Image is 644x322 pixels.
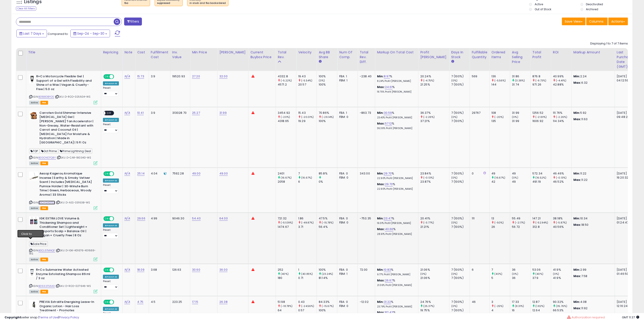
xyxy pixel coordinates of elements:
small: (-5.22%) [281,79,292,82]
div: 42 [492,180,510,184]
span: Sep-24 - Sep-30 [77,31,104,36]
span: All listings currently available for purchase on Amazon [29,206,40,210]
div: 7 (100%) [451,83,470,87]
small: (-51.09%) [281,221,293,224]
a: Privacy Policy [59,315,79,319]
span: | SKU: D-RCO-025604-WS [55,95,91,99]
div: 4.04 [151,171,167,176]
a: 26.38 [219,300,228,304]
b: Aesop Kagerou Aromatique Incense | Earthy & Smoky Vetiver Scent | Includes [MEDICAL_DATA] Pumice ... [39,171,95,198]
img: 41Ze8-PCp9L._SL40_.jpg [29,111,38,120]
div: 147.21 [533,216,551,221]
div: 31.99 [512,119,531,123]
a: 30.60 [192,267,200,272]
div: 136 [492,74,510,78]
small: (-4.75%) [423,79,434,82]
p: 19.75% Profit [PERSON_NAME] [377,90,415,93]
div: 108 [492,111,510,115]
label: Deactivated [586,2,603,6]
div: 49 [512,180,531,184]
div: 3.9 [151,111,167,115]
a: 25.27 [192,111,200,115]
div: 1256.52 [533,111,551,115]
a: N/A [124,74,130,79]
small: (0%) [451,221,458,224]
a: 25.14 [137,171,145,176]
p: 8.24% Profit [PERSON_NAME] [377,80,415,83]
button: Columns [586,18,608,25]
a: B01B8DBYOS [38,95,54,99]
div: Preset: [103,86,119,97]
div: 114.34% [553,119,572,123]
div: 1474.67 [278,225,296,229]
div: Total Rev. [278,50,294,60]
div: fba [124,2,148,5]
div: 37.21% [420,119,449,123]
div: 0% [319,180,337,184]
a: N/A [124,267,130,272]
div: 721.32 [278,216,296,221]
b: IGK EXTRA LOVE Volume & Thickening Shampoo and Conditioner Set | Lightweight + Supports Scalp + B... [39,216,95,239]
div: % [377,122,415,130]
a: 29.66 [137,216,145,221]
b: Max: [377,85,385,89]
strong: Max: [574,117,582,121]
span: FBA [40,206,48,210]
div: 20.41% [420,216,449,221]
span: ON [104,217,110,221]
a: N/A [124,171,130,176]
small: (-0.13%) [556,176,567,179]
span: Last 7 Days [23,31,41,36]
img: 21tRAgqdGlL._SL40_.jpg [29,300,38,309]
span: FBA [40,161,48,165]
div: -753.35 [360,216,372,221]
div: 572.34 [533,171,551,176]
small: (-3.77%) [423,221,434,224]
a: B0CL5TMNQF [38,249,55,252]
div: ASIN: [29,74,97,104]
div: 100% [319,119,337,123]
a: 49.00 [219,171,228,176]
a: 8.97 [384,74,390,79]
button: Actions [608,18,628,25]
div: % [377,171,415,180]
div: 144 [492,83,510,87]
div: Amazon AI [103,81,119,86]
div: Clear All Filters [16,6,36,11]
div: [DATE] 09:48:24 [617,111,632,119]
div: 46.52% [553,180,572,184]
p: 22.90% Profit [PERSON_NAME] [377,187,415,191]
div: 7592.28 [172,171,187,176]
p: 11.63 [574,117,611,121]
span: OFF [113,172,121,176]
div: 6 [298,180,317,184]
p: 22.90% Profit [PERSON_NAME] [377,177,415,180]
div: in stock and fba backordered [190,2,226,5]
div: Cost [137,50,147,55]
div: 38.18% [553,216,572,221]
div: Min Price [192,50,216,55]
div: % [377,85,415,93]
span: OFF [113,217,121,221]
div: 3.9 [151,74,167,78]
a: B0932F5643 [38,284,55,288]
b: R+Co Motorcycle Flexible Gel | Support of a Gel with Flexibility and Shine of a Wax | Vegan & Cru... [36,74,92,92]
div: 21.21% [420,225,449,229]
div: Days In Stock [451,50,468,60]
div: 4.99 [151,216,167,221]
a: N/A [124,216,130,221]
small: (-20.01%) [301,115,314,119]
small: (-5.54%) [301,79,312,82]
div: 40.99% [553,74,572,78]
div: Velocity [298,50,315,55]
label: Out of Stock [535,7,551,11]
span: OFF [105,111,113,115]
strong: Min: [574,216,580,221]
div: 1.86 [298,216,317,221]
small: (16.52%) [536,176,547,179]
a: 24.61 [385,85,393,89]
div: 19520.93 [172,74,187,78]
a: 40.66 [385,227,393,231]
div: 47.5% [319,216,337,221]
div: Last Purchase Date (GMT) [617,50,634,69]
